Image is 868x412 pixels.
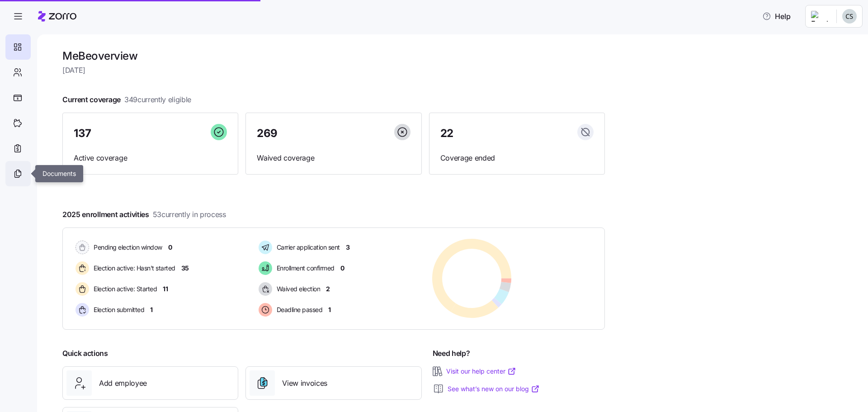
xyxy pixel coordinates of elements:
[762,11,791,22] span: Help
[168,243,172,252] span: 0
[91,243,162,252] span: Pending election window
[842,9,857,24] img: 2df6d97b4bcaa7f1b4a2ee07b0c0b24b
[74,152,227,164] span: Active coverage
[181,264,189,273] span: 35
[62,209,226,220] span: 2025 enrollment activities
[74,128,91,139] span: 137
[91,284,157,294] span: Election active: Started
[62,49,605,63] h1: MeBe overview
[124,94,191,105] span: 349 currently eligible
[440,128,453,139] span: 22
[257,152,410,164] span: Waived coverage
[150,305,153,314] span: 1
[340,264,344,273] span: 0
[153,209,226,220] span: 53 currently in process
[328,305,331,314] span: 1
[62,65,605,76] span: [DATE]
[163,284,168,294] span: 11
[448,384,540,393] a: See what’s new on our blog
[91,264,175,273] span: Election active: Hasn't started
[433,348,470,359] span: Need help?
[62,94,191,105] span: Current coverage
[274,284,321,294] span: Waived election
[440,152,594,164] span: Coverage ended
[99,378,147,389] span: Add employee
[274,264,335,273] span: Enrollment confirmed
[257,128,278,139] span: 269
[274,305,323,314] span: Deadline passed
[755,7,798,25] button: Help
[62,348,108,359] span: Quick actions
[326,284,330,294] span: 2
[446,367,516,376] a: Visit our help center
[274,243,340,252] span: Carrier application sent
[91,305,144,314] span: Election submitted
[811,11,829,22] img: Employer logo
[282,378,327,389] span: View invoices
[346,243,350,252] span: 3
